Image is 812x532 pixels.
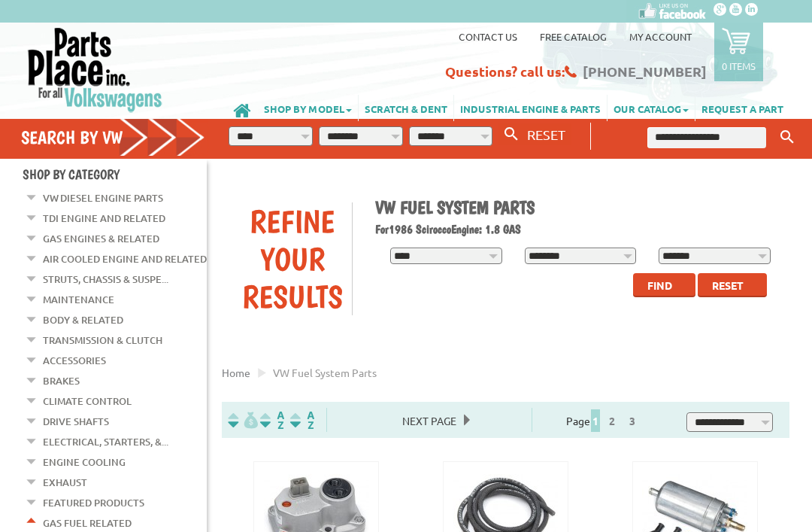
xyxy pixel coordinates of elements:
a: Maintenance [43,290,114,309]
button: Search By VW... [498,123,524,145]
span: Reset [712,278,744,292]
div: Refine Your Results [233,202,352,315]
button: Find [633,273,695,297]
img: Parts Place Inc! [26,26,164,113]
button: Reset [698,273,767,297]
span: 1 [591,409,600,432]
a: Contact us [459,30,517,43]
a: Drive Shafts [43,412,109,431]
a: Air Cooled Engine and Related [43,249,207,269]
a: Climate Control [43,391,132,411]
a: REQUEST A PART [695,95,789,121]
button: Keyword Search [776,125,798,150]
a: Free Catalog [540,30,607,43]
button: RESET [521,123,571,145]
h4: Search by VW [21,126,205,148]
h1: VW Fuel System Parts [375,196,778,218]
a: 3 [626,414,639,427]
a: Engine Cooling [43,452,126,472]
a: Featured Products [43,493,144,512]
img: Sort by Headline [257,412,287,429]
a: SHOP BY MODEL [258,95,358,121]
a: Body & Related [43,310,123,330]
a: Exhaust [43,473,87,492]
a: Transmission & Clutch [43,330,162,350]
span: RESET [527,126,565,142]
a: OUR CATALOG [607,95,695,121]
a: Gas Engines & Related [43,229,159,248]
a: 2 [605,414,619,427]
p: 0 items [722,59,756,72]
a: Struts, Chassis & Suspe... [43,269,168,289]
h4: Shop By Category [23,166,207,182]
a: TDI Engine and Related [43,208,165,228]
a: Home [222,366,250,379]
a: SCRATCH & DENT [359,95,453,121]
h2: 1986 Scirocco [375,222,778,236]
span: Next Page [395,409,464,432]
a: VW Diesel Engine Parts [43,188,163,208]
img: Sort by Sales Rank [287,412,317,429]
span: Find [647,278,672,292]
span: For [375,222,389,236]
a: Accessories [43,351,106,370]
a: Next Page [395,414,464,427]
img: filterpricelow.svg [228,412,258,429]
a: INDUSTRIAL ENGINE & PARTS [454,95,607,121]
a: Brakes [43,371,80,391]
div: Page [532,408,675,432]
a: Electrical, Starters, &... [43,432,168,451]
span: Engine: 1.8 GAS [451,222,521,236]
a: My Account [629,30,692,43]
span: VW fuel system parts [273,366,377,379]
a: 0 items [714,23,763,81]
